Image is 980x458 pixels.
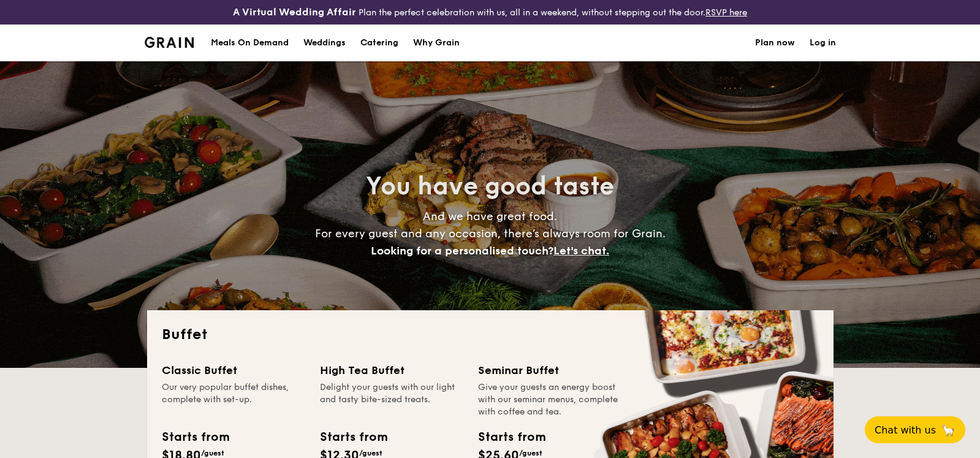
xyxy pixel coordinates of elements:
span: /guest [201,449,224,457]
h2: Buffet [162,325,819,345]
h1: Catering [360,25,398,61]
div: Our very popular buffet dishes, complete with set-up. [162,381,305,418]
a: Weddings [296,25,353,61]
span: /guest [519,449,542,457]
div: Seminar Buffet [478,362,621,379]
a: Meals On Demand [203,25,296,61]
span: Let's chat. [553,244,609,258]
span: And we have great food. For every guest and any occasion, there’s always room for Grain. [315,210,666,258]
h4: A Virtual Wedding Affair [233,5,356,20]
div: Starts from [162,428,229,446]
a: Why Grain [406,25,467,61]
div: Starts from [320,428,387,446]
div: Weddings [303,25,346,61]
div: Meals On Demand [211,25,289,61]
div: Why Grain [413,25,460,61]
a: Logotype [145,37,194,48]
span: /guest [359,449,382,457]
button: Chat with us🦙 [865,416,965,443]
div: Delight your guests with our light and tasty bite-sized treats. [320,381,463,418]
div: Give your guests an energy boost with our seminar menus, complete with coffee and tea. [478,381,621,418]
a: Log in [810,25,836,61]
div: Plan the perfect celebration with us, all in a weekend, without stepping out the door. [164,5,817,20]
span: Looking for a personalised touch? [371,244,553,258]
a: Catering [353,25,406,61]
span: You have good taste [366,172,614,201]
div: Classic Buffet [162,362,305,379]
img: Grain [145,37,194,48]
a: RSVP here [705,7,747,18]
span: 🦙 [941,423,955,437]
a: Plan now [755,25,795,61]
span: Chat with us [875,424,936,436]
div: Starts from [478,428,545,446]
div: High Tea Buffet [320,362,463,379]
